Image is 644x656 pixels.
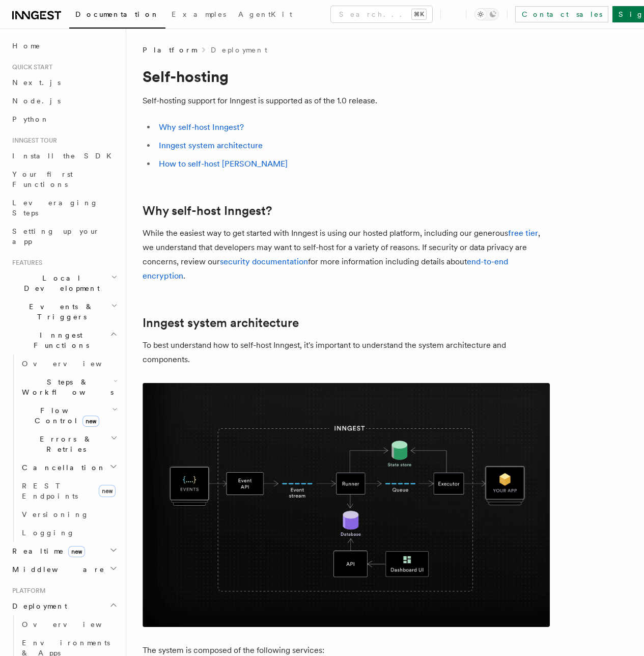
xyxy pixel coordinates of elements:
[220,257,308,266] a: security documentation
[8,601,67,611] span: Deployment
[22,510,89,518] span: Versioning
[8,560,120,579] button: Middleware
[8,147,120,165] a: Install the SDK
[18,430,120,458] button: Errors & Retries
[159,141,263,150] a: Inngest system architecture
[18,354,120,373] a: Overview
[68,546,85,557] span: new
[143,67,550,86] h1: Self-hosting
[165,3,232,28] a: Examples
[8,597,120,615] button: Deployment
[12,41,41,51] span: Home
[8,110,120,128] a: Python
[18,434,110,454] span: Errors & Retries
[18,615,120,634] a: Overview
[22,620,127,628] span: Overview
[143,204,272,218] a: Why self-host Inngest?
[8,297,120,326] button: Events & Triggers
[22,482,78,500] span: REST Endpoints
[8,269,120,297] button: Local Development
[474,8,499,20] button: Toggle dark mode
[82,416,99,427] span: new
[8,273,111,293] span: Local Development
[18,377,114,397] span: Steps & Workflows
[18,405,112,426] span: Flow Control
[12,115,49,123] span: Python
[8,73,120,92] a: Next.js
[69,3,165,29] a: Documentation
[99,485,116,497] span: new
[12,170,73,188] span: Your first Functions
[331,6,432,22] button: Search...⌘K
[12,227,100,245] span: Setting up your app
[143,226,550,283] p: While the easiest way to get started with Inngest is using our hosted platform, including our gen...
[8,564,105,575] span: Middleware
[508,228,538,238] a: free tier
[8,222,120,251] a: Setting up your app
[18,477,120,505] a: REST Endpointsnew
[18,373,120,401] button: Steps & Workflows
[8,354,120,542] div: Inngest Functions
[18,401,120,430] button: Flow Controlnew
[8,194,120,222] a: Leveraging Steps
[232,3,298,28] a: AgentKit
[18,462,106,473] span: Cancellation
[211,45,267,55] a: Deployment
[18,505,120,524] a: Versioning
[12,97,61,105] span: Node.js
[8,302,111,322] span: Events & Triggers
[8,546,85,556] span: Realtime
[75,10,159,18] span: Documentation
[8,542,120,560] button: Realtimenew
[8,136,57,145] span: Inngest tour
[12,199,98,217] span: Leveraging Steps
[8,63,52,71] span: Quick start
[159,159,288,169] a: How to self-host [PERSON_NAME]
[22,360,127,368] span: Overview
[18,524,120,542] a: Logging
[143,94,550,108] p: Self-hosting support for Inngest is supported as of the 1.0 release.
[8,326,120,354] button: Inngest Functions
[8,92,120,110] a: Node.js
[159,122,244,132] a: Why self-host Inngest?
[143,383,550,627] img: Inngest system architecture diagram
[143,45,197,55] span: Platform
[143,338,550,367] p: To best understand how to self-host Inngest, it's important to understand the system architecture...
[12,78,61,87] span: Next.js
[238,10,292,18] span: AgentKit
[12,152,118,160] span: Install the SDK
[8,259,42,267] span: Features
[515,6,608,22] a: Contact sales
[18,458,120,477] button: Cancellation
[22,529,75,537] span: Logging
[172,10,226,18] span: Examples
[143,316,299,330] a: Inngest system architecture
[8,330,110,350] span: Inngest Functions
[8,37,120,55] a: Home
[8,587,46,595] span: Platform
[8,165,120,194] a: Your first Functions
[412,9,426,19] kbd: ⌘K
